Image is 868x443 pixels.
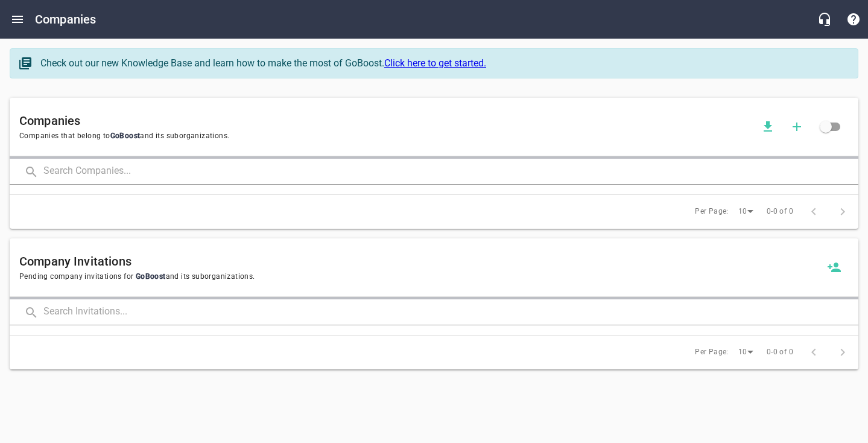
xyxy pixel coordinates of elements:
span: Per Page: [695,206,729,218]
span: GoBoost [133,272,165,281]
span: Pending company invitations for and its suborganizations. [19,271,820,283]
span: Companies that belong to and its suborganizations. [19,130,753,142]
h6: Companies [19,111,753,130]
span: Per Page: [695,346,729,359]
h6: Companies [35,10,96,29]
button: Support Portal [839,5,868,34]
button: Open drawer [3,5,32,34]
div: Check out our new Knowledge Base and learn how to make the most of GoBoost. [40,56,846,71]
a: Click here to get started. [384,57,486,69]
div: 10 [733,344,758,360]
span: GoBoost [110,132,141,140]
div: 10 [733,203,758,220]
button: Add a new company [782,112,811,141]
span: Click to view all companies [811,112,840,141]
span: 0-0 of 0 [767,346,793,359]
button: Invite a new company [820,253,849,282]
button: Download companies [753,112,782,141]
span: 0-0 of 0 [767,206,793,218]
input: Search Invitations... [43,299,858,325]
button: Live Chat [810,5,839,34]
h6: Company Invitations [19,252,820,271]
input: Search Companies... [43,159,858,185]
